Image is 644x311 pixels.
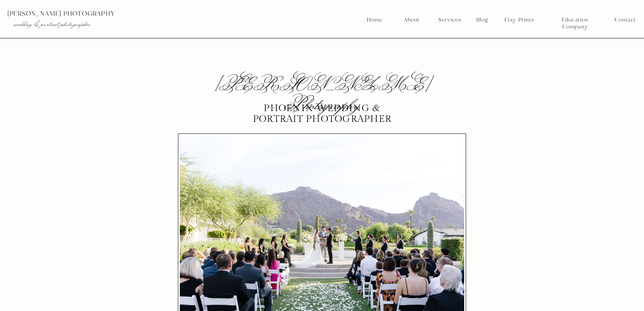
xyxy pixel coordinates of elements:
a: Services [435,17,464,23]
h2: [PERSON_NAME] Photography [193,76,452,94]
a: Etsy Prints [501,17,537,23]
a: Education Company [549,17,602,23]
a: About [402,17,421,23]
p: Phoenix Wedding & portrait photographer [249,103,395,124]
p: [PERSON_NAME] photography [7,10,202,17]
a: Contact [615,17,636,23]
a: Blog [474,17,491,23]
a: Home [367,17,383,23]
p: wedding & portrait photographer [13,20,186,28]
